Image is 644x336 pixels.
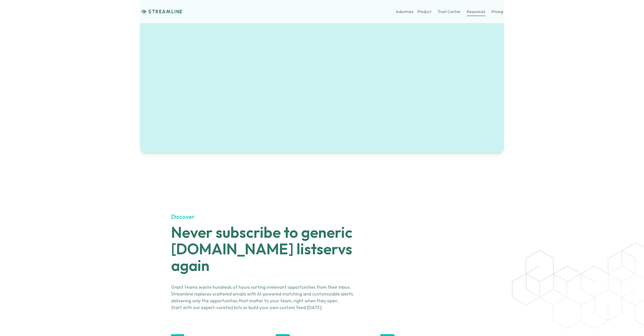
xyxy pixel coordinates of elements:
a: STREAMLINE [141,9,183,15]
p: Trust Center [437,9,461,14]
p: Industries [396,9,413,14]
h1: Discover [171,213,398,220]
p: Grant teams waste hundreds of hours sorting irrelevant opportunities from their inbox. Streamline... [171,284,365,304]
p: Pricing [491,9,503,14]
p: Product [417,9,431,14]
p: STREAMLINE [148,9,183,15]
a: Trust Center [437,7,461,16]
a: Resources [467,7,485,16]
h1: Never subscribe to generic [DOMAIN_NAME] listservs again [171,224,389,274]
p: Resources [467,9,485,14]
a: Pricing [491,7,503,16]
p: Start with our expert-curated lists or build your own custom feed [DATE]. [171,304,365,311]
